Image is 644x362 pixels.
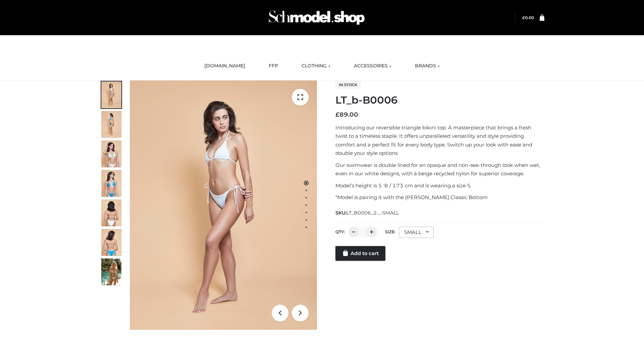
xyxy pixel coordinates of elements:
div: SMALL [399,227,434,238]
img: ArielClassicBikiniTop_CloudNine_AzureSky_OW114ECO_2-scaled.jpg [101,111,121,138]
label: QTY: [335,229,345,234]
p: Model’s height is 5 ‘8 / 173 cm and is wearing a size S. [335,181,544,190]
a: BRANDS [410,59,445,73]
span: £ [522,15,525,20]
img: ArielClassicBikiniTop_CloudNine_AzureSky_OW114ECO_1 [130,80,317,330]
a: [DOMAIN_NAME] [199,59,250,73]
img: ArielClassicBikiniTop_CloudNine_AzureSky_OW114ECO_7-scaled.jpg [101,199,121,226]
img: ArielClassicBikiniTop_CloudNine_AzureSky_OW114ECO_4-scaled.jpg [101,170,121,197]
img: ArielClassicBikiniTop_CloudNine_AzureSky_OW114ECO_3-scaled.jpg [101,140,121,167]
h1: LT_b-B0006 [335,94,544,106]
p: *Model is pairing it with the [PERSON_NAME] Classic Bottom [335,193,544,202]
bdi: 0.00 [522,15,534,20]
img: Arieltop_CloudNine_AzureSky2.jpg [101,258,121,285]
label: Size: [385,229,395,234]
a: Add to cart [335,246,385,261]
span: LT_B0006_2-_-SMALL [346,210,399,216]
p: Introducing our reversible triangle bikini top. A masterpiece that brings a fresh twist to a time... [335,123,544,158]
a: FFP [264,59,283,73]
span: In stock [335,81,361,89]
img: Schmodel Admin 964 [266,4,367,31]
a: ACCESSORIES [349,59,396,73]
a: CLOTHING [297,59,335,73]
span: SKU: [335,209,399,217]
img: ArielClassicBikiniTop_CloudNine_AzureSky_OW114ECO_1-scaled.jpg [101,81,121,108]
p: Our swimwear is double lined for an opaque and non-see-through look when wet, even in our white d... [335,161,544,178]
a: £0.00 [522,15,534,20]
span: £ [335,111,339,118]
bdi: 89.00 [335,111,358,118]
img: ArielClassicBikiniTop_CloudNine_AzureSky_OW114ECO_8-scaled.jpg [101,229,121,256]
